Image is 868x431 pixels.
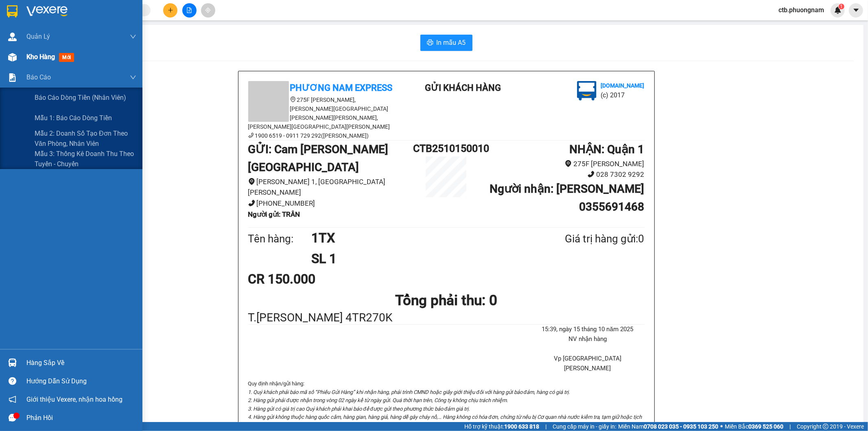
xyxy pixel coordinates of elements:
span: Giới thiệu Vexere, nhận hoa hồng [26,394,122,405]
button: aim [201,3,215,18]
b: [DOMAIN_NAME] [601,82,644,89]
button: plus [163,3,177,18]
span: Mẫu 3: Thống kê doanh thu theo tuyến - chuyến [35,149,136,169]
li: (c) 2017 [601,90,644,100]
b: Người nhận : [PERSON_NAME] 0355691468 [490,182,644,213]
div: Phản hồi [26,412,136,424]
div: Hướng dẫn sử dụng [26,375,136,387]
b: NHẬN : Quận 1 [569,143,644,156]
img: warehouse-icon [8,358,17,367]
li: [PERSON_NAME] 1, [GEOGRAPHIC_DATA][PERSON_NAME] [248,176,413,198]
i: 2. Hàng gửi phải được nhận trong vòng 02 ngày kể từ ngày gửi. Quá thời hạn trên, Công ty không ch... [248,397,508,403]
img: warehouse-icon [8,53,17,62]
span: caret-down [853,7,860,14]
div: Giá trị hàng gửi: 0 [525,231,644,247]
span: ⚪️ [720,425,723,428]
span: Hỗ trợ kỹ thuật: [464,422,539,431]
span: phone [248,200,255,207]
b: GỬI : Cam [PERSON_NAME][GEOGRAPHIC_DATA] [248,143,389,174]
span: In mẫu A5 [437,37,466,48]
li: Vp [GEOGRAPHIC_DATA][PERSON_NAME] [531,354,644,373]
div: T.[PERSON_NAME] 4TR270K [248,312,645,324]
li: 275F [PERSON_NAME], [PERSON_NAME][GEOGRAPHIC_DATA][PERSON_NAME][PERSON_NAME], [PERSON_NAME][GEOGR... [248,95,395,131]
i: 4. Hàng gửi không thuộc hàng quốc cấm, hàng gian, hàng giả, hàng dễ gây cháy nổ,… Hàng không có h... [248,414,642,428]
i: 1. Quý khách phải báo mã số “Phiếu Gửi Hàng” khi nhận hàng, phải trình CMND hoặc giấy giới thiệu ... [248,389,570,395]
span: aim [205,7,211,13]
span: Kho hàng [26,53,55,61]
div: Hàng sắp về [26,357,136,369]
img: solution-icon [8,73,17,82]
span: mới [59,53,74,62]
strong: 0369 525 060 [748,423,783,430]
span: printer [427,39,433,47]
span: copyright [823,424,829,429]
li: (c) 2017 [68,39,112,49]
span: environment [248,178,255,185]
span: phone [588,171,595,178]
strong: 0708 023 035 - 0935 103 250 [644,423,718,430]
span: Mẫu 2: Doanh số tạo đơn theo Văn phòng, nhân viên [35,128,136,149]
span: down [130,33,136,40]
span: Quản Lý [26,31,50,42]
b: Người gửi : TRÂN [248,210,300,218]
button: printerIn mẫu A5 [420,35,472,51]
span: 1 [840,4,843,9]
strong: 1900 633 818 [504,423,539,430]
b: [DOMAIN_NAME] [68,31,112,37]
h1: CTB2510150010 [413,141,479,156]
span: environment [565,160,572,167]
span: Mẫu 1: Báo cáo dòng tiền [35,113,112,123]
li: [PHONE_NUMBER] [248,198,413,209]
li: NV nhận hàng [531,334,644,344]
b: Phương Nam Express [290,83,393,93]
span: message [9,414,16,422]
b: Gửi khách hàng [425,83,501,93]
div: CR 150.000 [248,269,379,289]
img: warehouse-icon [8,33,17,41]
button: file-add [182,3,197,18]
span: question-circle [9,377,16,385]
h1: SL 1 [311,248,525,269]
span: Miền Bắc [725,422,783,431]
div: Tên hàng: [248,231,312,247]
span: down [130,74,136,81]
span: ctb.phuongnam [772,5,831,15]
button: caret-down [849,3,863,18]
span: Báo cáo [26,72,51,82]
span: environment [290,97,296,102]
span: Miền Nam [618,422,718,431]
img: logo-vxr [7,5,17,18]
span: | [789,422,791,431]
sup: 1 [839,4,844,9]
b: Phương Nam Express [10,53,45,105]
span: plus [168,7,173,13]
h1: Tổng phải thu: 0 [248,289,645,312]
h1: 1TX [311,228,525,248]
li: 028 7302 9292 [479,169,645,180]
span: notification [9,396,16,403]
span: | [545,422,547,431]
img: icon-new-feature [834,7,842,14]
b: Gửi khách hàng [50,12,81,50]
span: file-add [186,7,192,13]
li: 1900 6519 - 0911 729 292([PERSON_NAME]) [248,131,395,140]
img: logo.jpg [577,81,597,101]
span: Báo cáo dòng tiền (nhân viên) [35,92,126,103]
li: 275F [PERSON_NAME] [479,158,645,169]
span: Cung cấp máy in - giấy in: [553,422,616,431]
i: 3. Hàng gửi có giá trị cao Quý khách phải khai báo để được gửi theo phương thức bảo đảm giá trị. [248,406,470,412]
span: phone [248,132,254,138]
img: logo.jpg [88,10,108,30]
li: 15:39, ngày 15 tháng 10 năm 2025 [531,325,644,334]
